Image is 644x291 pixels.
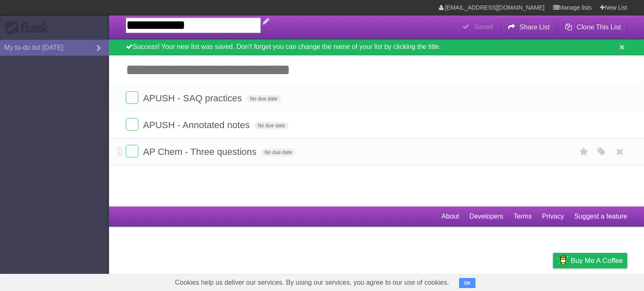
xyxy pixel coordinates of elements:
[143,93,244,103] span: APUSH - SAQ practices
[3,3,175,11] div: Home
[474,23,493,30] b: Saved
[143,120,252,130] span: APUSH - Annotated notes
[519,23,550,31] b: Share List
[3,57,641,64] div: Sign out
[143,147,259,157] span: AP Chem - Three questions
[254,122,288,129] span: No due date
[247,95,280,103] span: No due date
[3,34,641,42] div: Move To ...
[3,49,641,57] div: Options
[558,20,627,35] button: Clone This List
[166,274,457,291] span: Cookies help us deliver our services. By using our services, you agree to our use of cookies.
[126,91,138,104] label: Done
[3,27,641,34] div: Sort New > Old
[459,278,475,288] button: OK
[126,118,138,131] label: Done
[3,19,641,27] div: Sort A > Z
[3,42,641,49] div: Delete
[126,145,138,157] label: Done
[4,21,55,36] div: Flask
[576,145,592,159] label: Star task
[576,23,621,31] b: Clone This List
[261,149,295,156] span: No due date
[501,20,556,35] button: Share List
